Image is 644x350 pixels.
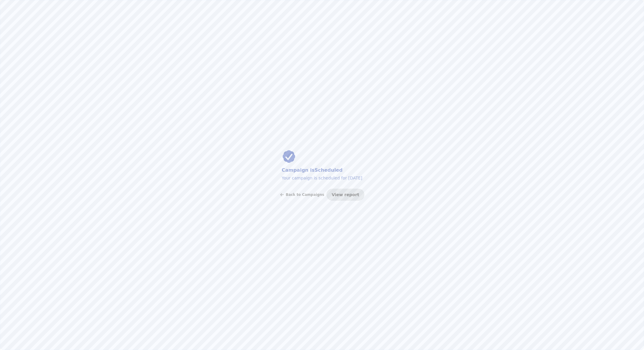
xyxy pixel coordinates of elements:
[282,174,363,182] p: Your campaign is scheduled for [DATE]
[282,166,363,174] h2: Campaign is Scheduled
[286,193,324,196] span: Back to Campaigns
[280,189,324,201] button: Back to Campaigns
[326,189,364,201] button: View report
[332,193,359,197] span: View report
